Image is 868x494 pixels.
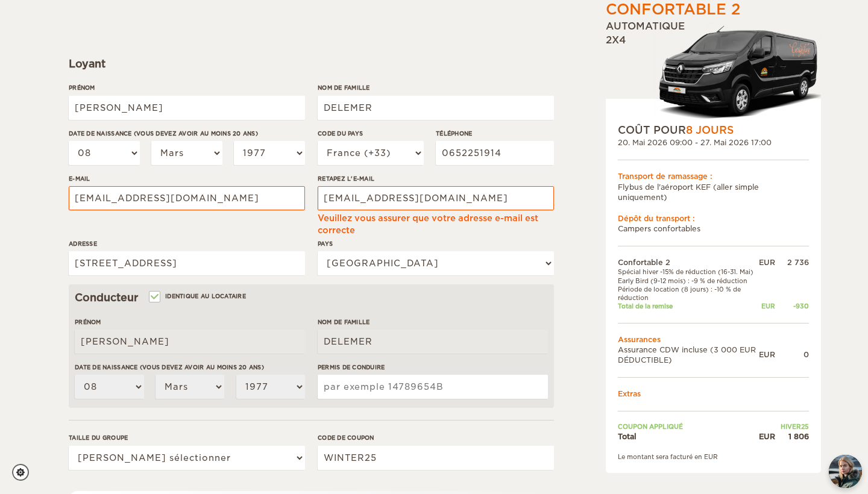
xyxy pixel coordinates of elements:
td: Total [618,431,759,441]
label: RETAPEZ L'E-MAIL [318,174,554,183]
div: Loyant [69,57,554,71]
div: 1 806 [775,431,809,441]
a: Paramètres des cookies [12,464,37,481]
label: ADRESSE [69,239,305,248]
input: par exemple Guillaume [69,96,305,120]
label: Nom de famille [318,83,554,92]
img: Freyja chez Cozy Campers [829,455,862,488]
button: chat-button [829,455,862,488]
label: DATE DE NAISSANCE (VOUS DEVEZ AVOIR AU MOINS 20 ANS) [69,129,305,138]
td: Assurance CDW incluse (3 000 EUR DÉDUCTIBLE) [618,345,759,365]
td: Early Bird (9-12 mois) : -9 % de réduction [618,277,759,285]
div: Transport de ramassage : [618,171,809,181]
td: Campers confortables [618,224,809,234]
td: Assurances [618,334,809,345]
div: 0 [775,349,809,360]
div: Veuillez vous assurer que votre adresse e-mail est correcte [318,212,554,236]
div: -930 [775,302,809,310]
label: CODE DE COUPON [318,433,554,442]
div: Le montant sera facturé en EUR [618,452,809,461]
div: Dépôt du transport : [618,213,809,224]
td: Spécial hiver -15% de réduction (16-31. Mai) [618,267,759,276]
td: Flybus de l'aéroport KEF (aller simple uniquement) [618,182,809,202]
td: COUPON APPLIQUÉ [618,422,759,431]
input: par exemple example@example.com [69,186,305,210]
label: DATE DE NAISSANCE (VOUS DEVEZ AVOIR AU MOINS 20 ANS) [75,363,305,372]
div: Conducteur [75,290,548,305]
td: HIVER25 [759,422,809,431]
input: par exemple example@example.com [318,186,554,210]
label: E-MAIL [69,174,305,183]
img: Langur-m-c-logo-2.png [654,23,821,123]
label: pays [318,239,554,248]
label: Prénom [75,317,305,327]
td: Total de la remise [618,302,759,310]
label: Téléphone [436,129,554,138]
label: Nom de famille [318,317,548,327]
span: 8 JOURS [686,124,734,136]
div: EUR [759,431,775,441]
input: par exemple Forgeron [318,96,554,120]
div: EUR [759,257,775,267]
input: IDENTIQUE AU LOCATAIRE [150,294,158,302]
label: PERMIS DE CONDUIRE [318,363,548,372]
input: par exemple 1 234 567 890 [436,141,554,165]
input: par exemple Forgeron [318,330,548,354]
label: IDENTIQUE AU LOCATAIRE [150,290,246,302]
td: Extras [618,389,809,399]
input: par exemple Rue, ville, code postal [69,251,305,275]
div: Automatique 2X4 [606,20,821,123]
label: CODE DU PAYS [318,129,424,138]
td: Période de location (8 jours) : -10 % de réduction [618,285,759,302]
div: 20. Mai 2026 09:00 - 27. Mai 2026 17:00 [618,137,809,148]
input: par exemple 14789654B [318,375,548,399]
div: EUR [759,302,775,310]
div: 2 736 [775,257,809,267]
label: TAILLE DU GROUPE [69,433,305,442]
input: par exemple Guillaume [75,330,305,354]
td: Confortable 2 [618,257,759,267]
div: COÛT POUR [618,123,809,137]
label: Prénom [69,83,305,92]
div: EUR [759,349,775,360]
